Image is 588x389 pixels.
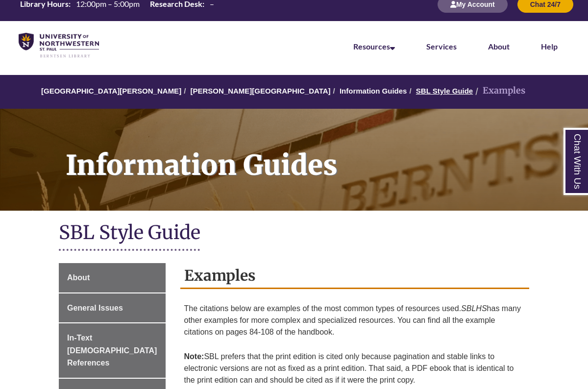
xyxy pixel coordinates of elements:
span: About [67,273,90,282]
img: UNWSP Library Logo [19,33,99,58]
h2: Examples [180,263,530,289]
h1: SBL Style Guide [59,220,529,246]
a: In-Text [DEMOGRAPHIC_DATA] References [59,323,166,378]
a: Help [541,42,558,51]
p: The citations below are examples of the most common types of resources used. has many other examp... [184,299,526,342]
a: About [488,42,510,51]
a: About [59,263,166,292]
a: [PERSON_NAME][GEOGRAPHIC_DATA] [190,87,330,95]
em: SBLHS [461,304,487,313]
a: [GEOGRAPHIC_DATA][PERSON_NAME] [41,87,181,95]
a: Information Guides [340,87,407,95]
span: General Issues [67,304,123,312]
span: In-Text [DEMOGRAPHIC_DATA] References [67,334,157,367]
a: General Issues [59,293,166,323]
a: SBL Style Guide [416,87,473,95]
strong: Note: [184,352,204,361]
h1: Information Guides [55,109,588,198]
a: Services [426,42,457,51]
a: Resources [353,42,395,51]
li: Examples [473,84,525,98]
